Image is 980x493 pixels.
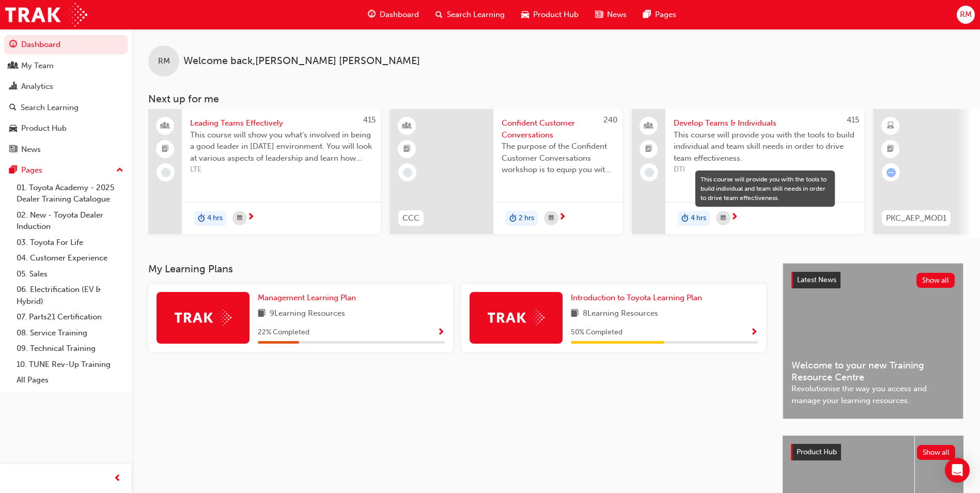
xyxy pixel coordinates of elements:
a: 415Develop Teams & IndividualsThis course will provide you with the tools to build individual and... [632,109,864,234]
button: Show all [916,273,955,288]
a: Analytics [4,77,128,96]
span: Welcome back , [PERSON_NAME] [PERSON_NAME] [183,55,420,67]
h3: Next up for me [132,93,980,105]
span: booktick-icon [887,143,894,156]
span: people-icon [9,61,17,71]
a: Dashboard [4,35,128,54]
span: people-icon [645,119,652,133]
a: 06. Electrification (EV & Hybrid) [12,282,128,309]
span: duration-icon [681,212,689,225]
span: CCC [402,212,419,224]
h3: My Learning Plans [148,263,766,275]
span: The purpose of the Confident Customer Conversations workshop is to equip you with tools to commun... [502,141,614,176]
span: Confident Customer Conversations [502,117,614,141]
div: Open Intercom Messenger [945,458,970,483]
span: prev-icon [114,472,121,485]
div: Product Hub [21,122,67,134]
span: Management Learning Plan [258,293,356,302]
span: search-icon [9,103,17,113]
a: Product HubShow all [791,444,955,460]
span: 9 Learning Resources [270,307,345,320]
a: Management Learning Plan [258,292,360,304]
span: calendar-icon [237,212,242,225]
span: This course will show you what's involved in being a good leader in [DATE] environment. You will ... [190,129,372,164]
span: 22 % Completed [258,327,309,338]
span: duration-icon [198,212,205,225]
span: learningRecordVerb_NONE-icon [403,168,412,177]
span: news-icon [595,8,603,21]
div: Search Learning [21,102,79,114]
a: Latest NewsShow allWelcome to your new Training Resource CentreRevolutionise the way you access a... [783,263,963,419]
span: pages-icon [9,166,17,175]
a: car-iconProduct Hub [513,4,587,25]
span: learningRecordVerb_ATTEMPT-icon [886,168,896,177]
a: All Pages [12,372,128,388]
span: RM [960,9,972,21]
div: News [21,144,41,156]
span: 8 Learning Resources [583,307,658,320]
span: booktick-icon [403,143,411,156]
span: Welcome to your new Training Resource Centre [791,360,955,383]
span: news-icon [9,145,17,155]
a: 02. New - Toyota Dealer Induction [12,207,128,235]
span: calendar-icon [549,212,554,225]
span: learningResourceType_ELEARNING-icon [887,119,894,133]
span: search-icon [435,8,443,21]
span: guage-icon [368,8,376,21]
span: pages-icon [643,8,651,21]
button: Show all [917,445,956,460]
span: 50 % Completed [571,327,623,338]
span: 2 hrs [519,212,534,224]
span: calendar-icon [721,212,726,225]
span: Pages [655,9,676,21]
span: duration-icon [509,212,517,225]
div: Pages [21,164,42,176]
span: booktick-icon [645,143,652,156]
button: RM [957,6,975,24]
span: Introduction to Toyota Learning Plan [571,293,702,302]
a: guage-iconDashboard [360,4,427,25]
a: 415Leading Teams EffectivelyThis course will show you what's involved in being a good leader in [... [148,109,381,234]
button: Show Progress [750,326,758,339]
div: My Team [21,60,54,72]
span: car-icon [9,124,17,133]
span: car-icon [521,8,529,21]
img: Trak [488,310,545,326]
span: next-icon [558,213,566,222]
span: book-icon [258,307,266,320]
button: Pages [4,161,128,180]
div: Analytics [21,81,53,93]
span: next-icon [247,213,255,222]
span: learningResourceType_INSTRUCTOR_LED-icon [403,119,411,133]
button: DashboardMy TeamAnalyticsSearch LearningProduct HubNews [4,33,128,161]
span: Show Progress [750,328,758,337]
span: DTI [674,164,856,176]
span: PKC_AEP_MOD1 [886,212,946,224]
button: Show Progress [437,326,445,339]
span: Leading Teams Effectively [190,117,372,129]
a: search-iconSearch Learning [427,4,513,25]
span: Develop Teams & Individuals [674,117,856,129]
span: guage-icon [9,40,17,50]
img: Trak [175,310,231,326]
span: people-icon [162,119,169,133]
img: Trak [5,3,87,26]
a: 10. TUNE Rev-Up Training [12,357,128,373]
a: Introduction to Toyota Learning Plan [571,292,706,304]
a: 04. Customer Experience [12,250,128,266]
span: Product Hub [533,9,579,21]
span: booktick-icon [162,143,169,156]
span: LTE [190,164,372,176]
span: book-icon [571,307,579,320]
a: 01. Toyota Academy - 2025 Dealer Training Catalogue [12,180,128,207]
span: Revolutionise the way you access and manage your learning resources. [791,383,955,406]
span: Product Hub [797,448,837,456]
a: news-iconNews [587,4,635,25]
div: This course will provide you with the tools to build individual and team skill needs in order to ... [701,175,830,203]
a: 05. Sales [12,266,128,282]
span: 415 [363,115,376,125]
span: up-icon [116,164,123,177]
span: 415 [847,115,859,125]
span: Search Learning [447,9,505,21]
